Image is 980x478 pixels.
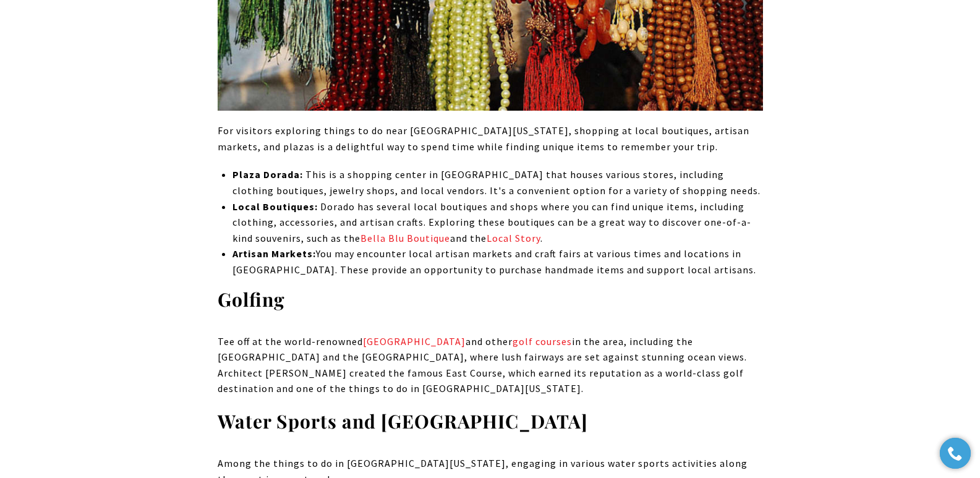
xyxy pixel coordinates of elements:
strong: Plaza Dorada: [232,168,303,181]
a: TPC Dorado Beach - open in a new tab [363,335,466,348]
span: [GEOGRAPHIC_DATA] [363,335,466,348]
span: Dorado has several local boutiques and shops where you can find unique items, including clothing,... [232,200,751,244]
a: golf courses - open in a new tab [513,335,572,348]
strong: Artisan Markets: [232,247,316,260]
strong: Water Sports and [GEOGRAPHIC_DATA] [218,409,588,433]
strong: Golfing [218,287,285,312]
span: and other in the area, including the [GEOGRAPHIC_DATA] and the [GEOGRAPHIC_DATA], where lush fair... [218,335,747,395]
span: Local Story [487,232,540,244]
p: For visitors exploring things to do near [GEOGRAPHIC_DATA][US_STATE], shopping at local boutiques... [218,123,763,155]
span: . [540,232,543,244]
strong: Local Boutiques: [232,200,318,213]
span: Bella Blu Boutique [360,232,450,244]
span: and the [450,232,487,244]
span: This is a shopping center in [GEOGRAPHIC_DATA] that houses various stores, including clothing bou... [232,168,761,197]
a: Local Story - open in a new tab [487,232,540,244]
a: Bella Blu Boutique - open in a new tab [360,232,450,244]
span: You may encounter local artisan markets and craft fairs at various times and locations in [GEOGRA... [232,247,756,276]
span: Tee off at the world-renowned [218,335,363,348]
